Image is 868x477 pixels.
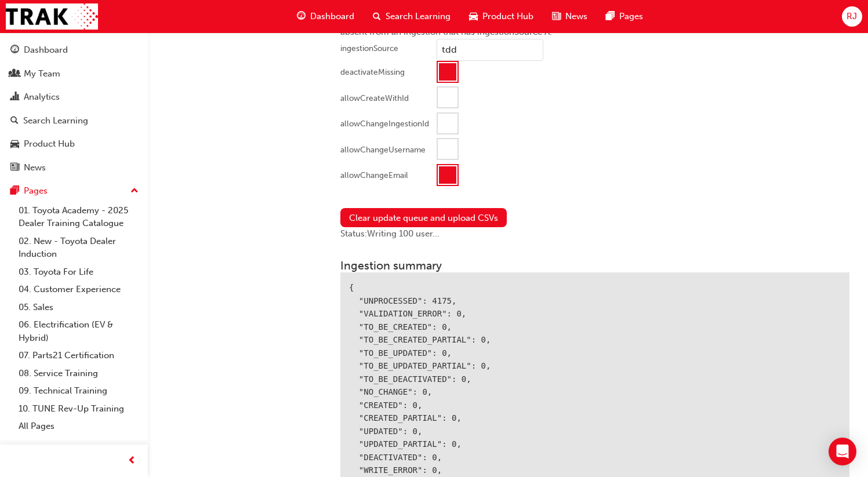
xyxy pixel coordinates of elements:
span: pages-icon [606,9,615,24]
a: pages-iconPages [597,5,652,28]
a: 07. Parts21 Certification [14,347,143,365]
div: allowChangeIngestionId [340,118,429,130]
a: 02. New - Toyota Dealer Induction [14,232,143,263]
span: up-icon [130,184,139,199]
span: Pages [619,10,643,23]
div: allowCreateWithId [340,93,409,104]
span: people-icon [10,69,19,79]
a: news-iconNews [543,5,597,28]
span: search-icon [10,116,19,126]
span: chart-icon [10,92,19,103]
span: search-icon [373,9,381,24]
a: guage-iconDashboard [288,5,364,28]
button: Pages [5,180,143,202]
a: Analytics [5,86,143,108]
a: 04. Customer Experience [14,281,143,298]
div: Open Intercom Messenger [829,438,856,465]
div: Status: Writing 100 user... [340,227,849,241]
div: My Team [24,67,60,81]
div: Pages [24,184,48,198]
span: car-icon [469,9,478,24]
button: Clear update queue and upload CSVs [340,208,507,227]
span: guage-icon [10,45,19,56]
span: Dashboard [310,10,354,23]
a: All Pages [14,417,143,435]
span: Product Hub [482,10,533,23]
a: 08. Service Training [14,365,143,383]
input: ingestionSource [437,39,543,61]
a: 10. TUNE Rev-Up Training [14,400,143,418]
div: News [24,161,46,174]
a: Dashboard [5,39,143,61]
div: Analytics [24,90,60,104]
div: Product Hub [24,137,75,151]
span: guage-icon [297,9,306,24]
a: 01. Toyota Academy - 2025 Dealer Training Catalogue [14,202,143,232]
div: Search Learning [23,114,88,128]
a: 05. Sales [14,298,143,316]
a: My Team [5,63,143,85]
a: Product Hub [5,133,143,155]
span: car-icon [10,139,19,150]
div: allowChangeEmail [340,170,408,181]
span: RJ [847,10,857,23]
span: pages-icon [10,186,19,196]
a: 09. Technical Training [14,382,143,400]
a: car-iconProduct Hub [460,5,543,28]
a: News [5,157,143,179]
span: news-icon [552,9,561,24]
span: news-icon [10,163,19,173]
img: Trak [6,3,98,30]
span: Search Learning [386,10,451,23]
button: DashboardMy TeamAnalyticsSearch LearningProduct HubNews [5,37,143,180]
a: search-iconSearch Learning [364,5,460,28]
div: deactivateMissing [340,67,405,78]
span: News [565,10,587,23]
button: RJ [842,6,862,27]
div: Dashboard [24,43,68,57]
a: 06. Electrification (EV & Hybrid) [14,316,143,347]
div: ingestionSource [340,43,398,54]
span: prev-icon [128,454,136,468]
a: 03. Toyota For Life [14,263,143,281]
div: allowChangeUsername [340,144,426,156]
h3: Ingestion summary [340,259,849,272]
a: Search Learning [5,110,143,132]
